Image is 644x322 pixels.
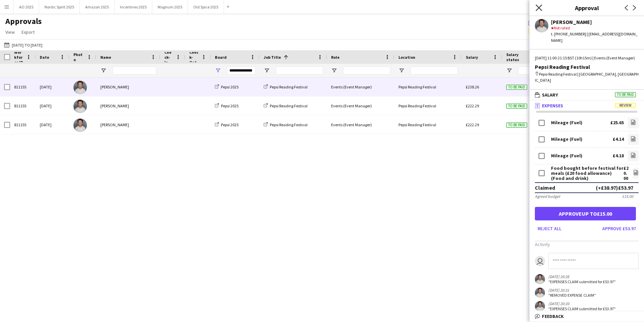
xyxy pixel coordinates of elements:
[3,28,18,36] a: View
[535,55,639,61] div: [DATE] 11:00-21:15 BST (10h15m) | Events (Event Manager)
[615,103,636,108] span: Review
[14,0,39,14] button: AO 2025
[506,68,512,74] button: Open Filter Menu
[529,101,644,111] mat-expansion-panel-header: ExpensesReview
[14,50,24,65] span: Workforce ID
[80,0,115,14] button: Amazon 2025
[535,241,639,247] h3: Activity
[221,84,238,89] span: Pepsi 2025
[529,311,644,321] mat-expansion-panel-header: Feedback
[535,194,560,199] div: Agreed budget
[506,123,527,128] span: To be paid
[535,184,555,191] div: Claimed
[398,55,415,60] span: Location
[215,68,221,74] button: Open Filter Menu
[548,274,616,279] div: [DATE] 20:35
[529,90,644,100] mat-expansion-panel-header: SalaryTo be paid
[73,118,87,132] img: Andy Bradley
[466,84,479,89] span: £238.26
[327,97,394,115] div: Events (Event Manager)
[221,103,238,108] span: Pepsi 2025
[466,103,479,108] span: £222.29
[331,55,340,60] span: Role
[188,0,224,14] button: Old Spice 2025
[73,52,84,62] span: Photo
[613,153,624,158] div: £4.18
[398,68,405,74] button: Open Filter Menu
[39,0,80,14] button: Nordic Spirit 2025
[96,115,160,134] div: [PERSON_NAME]
[331,68,337,74] button: Open Filter Menu
[343,66,390,75] input: Role Filter Input
[115,0,152,14] button: Incentives 2025
[535,301,545,311] app-user-avatar: Andy Bradley
[100,68,106,74] button: Open Filter Menu
[264,122,308,127] a: Pepsi Reading Festival
[264,103,308,108] a: Pepsi Reading Festival
[528,28,559,34] span: 22
[600,223,639,234] button: Approve £53.97
[551,31,639,43] div: t. [PHONE_NUMBER] | [EMAIL_ADDRESS][DOMAIN_NAME]
[164,50,173,65] span: Check-In
[40,55,49,60] span: Date
[529,3,644,12] h3: Approval
[5,29,15,35] span: View
[548,301,616,306] div: [DATE] 20:20
[542,103,563,109] span: Expenses
[36,97,69,115] div: [DATE]
[551,153,582,158] div: Mileage (Fuel)
[36,115,69,134] div: [DATE]
[189,50,199,65] span: Check-Out
[615,92,636,97] span: To be paid
[270,103,308,108] span: Pepsi Reading Festival
[10,115,36,134] div: 811155
[73,81,87,94] img: Andy Bradley
[535,64,639,70] div: Pepsi Reading Festival
[152,0,188,14] button: Magnum 2025
[215,84,238,89] a: Pepsi 2025
[596,184,633,191] div: (+£38.97) £53.97
[264,68,270,74] button: Open Filter Menu
[270,84,308,89] span: Pepsi Reading Festival
[535,223,564,234] button: Reject all
[551,137,582,142] div: Mileage (Fuel)
[548,279,616,284] div: "EXPENSES CLAIM submitted for £53.97"
[96,97,160,115] div: [PERSON_NAME]
[551,166,623,181] div: Food bought before festival for meals (£20 food allowance) (Food and drink)
[535,274,545,284] app-user-avatar: Andy Bradley
[394,97,462,115] div: Pepsi Reading Festival
[264,84,308,89] a: Pepsi Reading Festival
[542,313,564,319] span: Feedback
[506,52,530,62] span: Salary status
[548,288,596,293] div: [DATE] 20:31
[264,55,281,60] span: Job Title
[551,19,639,25] div: [PERSON_NAME]
[506,104,527,109] span: To be paid
[19,28,37,36] a: Export
[22,29,35,35] span: Export
[10,97,36,115] div: 811155
[466,122,479,127] span: £222.29
[548,306,616,311] div: "EXPENSES CLAIM submitted for £53.97"
[622,194,633,199] div: £15.00
[466,55,478,60] span: Salary
[529,111,644,320] div: ExpensesReview
[506,85,527,90] span: To be paid
[96,78,160,96] div: [PERSON_NAME]
[623,166,629,181] div: £20.00
[327,78,394,96] div: Events (Event Manager)
[535,288,545,298] app-user-avatar: Andy Bradley
[276,66,323,75] input: Job Title Filter Input
[613,137,624,142] div: £4.14
[221,122,238,127] span: Pepsi 2025
[112,66,156,75] input: Name Filter Input
[215,122,238,127] a: Pepsi 2025
[394,78,462,96] div: Pepsi Reading Festival
[518,66,539,75] input: Salary status Filter Input
[551,25,639,31] div: Not rated
[542,92,558,98] span: Salary
[100,55,111,60] span: Name
[215,103,238,108] a: Pepsi 2025
[10,78,36,96] div: 811155
[36,78,69,96] div: [DATE]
